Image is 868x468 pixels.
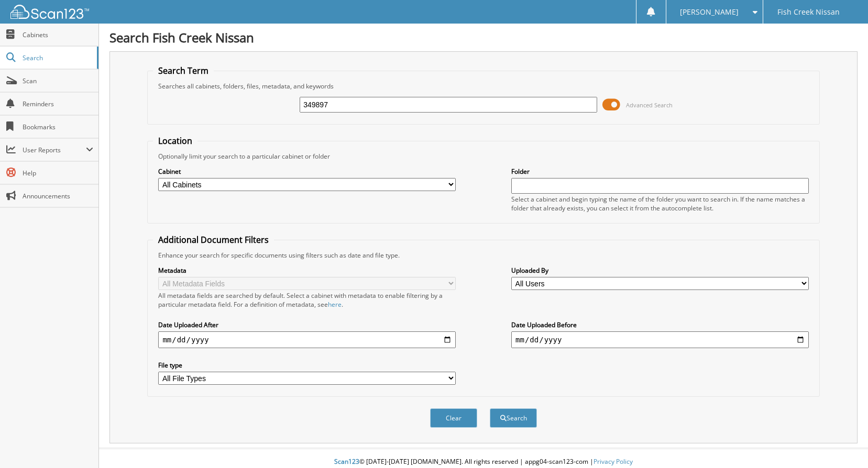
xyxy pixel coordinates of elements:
[153,234,274,246] legend: Additional Document Filters
[158,291,456,309] div: All metadata fields are searched by default. Select a cabinet with metadata to enable filtering b...
[23,146,86,154] span: User Reports
[23,76,93,85] span: Scan
[594,457,633,466] a: Privacy Policy
[158,266,456,275] label: Metadata
[158,361,456,370] label: File type
[23,122,93,131] span: Bookmarks
[334,457,359,466] span: Scan123
[153,251,814,260] div: Enhance your search for specific documents using filters such as date and file type.
[777,9,840,15] span: Fish Creek Nissan
[153,135,197,147] legend: Location
[511,195,809,213] div: Select a cabinet and begin typing the name of the folder you want to search in. If the name match...
[23,53,92,62] span: Search
[680,9,739,15] span: [PERSON_NAME]
[626,101,673,109] span: Advanced Search
[153,82,814,91] div: Searches all cabinets, folders, files, metadata, and keywords
[23,99,93,108] span: Reminders
[23,169,93,177] span: Help
[328,300,342,309] a: here
[511,266,809,275] label: Uploaded By
[158,320,456,329] label: Date Uploaded After
[153,65,214,76] legend: Search Term
[109,29,858,46] h1: Search Fish Creek Nissan
[158,331,456,348] input: start
[816,418,868,468] iframe: Chat Widget
[511,331,809,348] input: end
[158,167,456,176] label: Cabinet
[23,192,93,200] span: Announcements
[23,30,93,39] span: Cabinets
[430,408,477,428] button: Clear
[490,408,537,428] button: Search
[10,5,89,19] img: scan123-logo-white.svg
[153,152,814,161] div: Optionally limit your search to a particular cabinet or folder
[511,167,809,176] label: Folder
[511,320,809,329] label: Date Uploaded Before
